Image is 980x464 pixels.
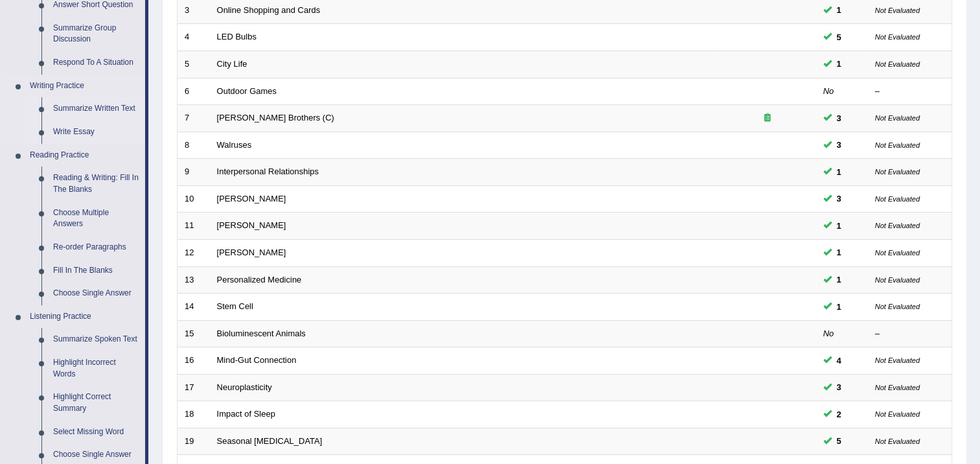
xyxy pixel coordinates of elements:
a: LED Bulbs [217,32,256,41]
a: Seasonal [MEDICAL_DATA] [217,436,323,446]
td: 12 [177,239,210,266]
small: Not Evaluated [875,222,920,229]
a: Highlight Incorrect Words [47,351,145,386]
a: Neuroplasticity [217,382,272,392]
a: [PERSON_NAME] Brothers (C) [217,113,334,122]
td: 16 [177,347,210,375]
a: City Life [217,59,247,69]
small: Not Evaluated [875,356,920,364]
td: 17 [177,374,210,401]
small: Not Evaluated [875,6,920,14]
em: No [823,86,834,96]
a: Bioluminescent Animals [217,329,306,338]
small: Not Evaluated [875,33,920,41]
td: 11 [177,213,210,240]
div: Exam occurring question [726,112,809,124]
a: Choose Multiple Answers [47,202,145,236]
a: Choose Single Answer [47,282,145,305]
span: You can still take this question [832,30,847,44]
small: Not Evaluated [875,303,920,310]
span: You can still take this question [832,380,847,394]
span: You can still take this question [832,354,847,367]
small: Not Evaluated [875,249,920,257]
a: [PERSON_NAME] [217,194,286,203]
small: Not Evaluated [875,141,920,149]
a: Summarize Group Discussion [47,17,145,51]
a: [PERSON_NAME] [217,220,286,230]
small: Not Evaluated [875,195,920,203]
span: You can still take this question [832,165,847,179]
span: You can still take this question [832,300,847,314]
a: Outdoor Games [217,86,277,96]
a: Stem Cell [217,301,253,311]
td: 14 [177,294,210,321]
small: Not Evaluated [875,60,920,68]
span: You can still take this question [832,111,847,125]
a: Fill In The Blanks [47,259,145,283]
small: Not Evaluated [875,384,920,391]
div: – [875,86,945,98]
span: You can still take this question [832,408,847,421]
td: 15 [177,320,210,347]
a: Online Shopping and Cards [217,5,321,15]
small: Not Evaluated [875,168,920,176]
a: Summarize Spoken Text [47,328,145,351]
a: [PERSON_NAME] [217,248,286,257]
span: You can still take this question [832,273,847,286]
td: 6 [177,78,210,105]
span: You can still take this question [832,57,847,71]
a: Reading Practice [24,144,145,167]
td: 4 [177,24,210,51]
a: Re-order Paragraphs [47,236,145,259]
a: Reading & Writing: Fill In The Blanks [47,167,145,201]
td: 18 [177,401,210,428]
a: Listening Practice [24,305,145,329]
span: You can still take this question [832,219,847,233]
a: Respond To A Situation [47,51,145,75]
a: Walruses [217,140,252,150]
a: Highlight Correct Summary [47,386,145,420]
td: 7 [177,105,210,132]
small: Not Evaluated [875,410,920,418]
small: Not Evaluated [875,114,920,122]
small: Not Evaluated [875,276,920,284]
a: Writing Practice [24,75,145,98]
a: Select Missing Word [47,421,145,444]
div: – [875,328,945,340]
a: Summarize Written Text [47,97,145,121]
a: Mind-Gut Connection [217,355,297,365]
small: Not Evaluated [875,437,920,445]
span: You can still take this question [832,3,847,17]
td: 8 [177,132,210,159]
a: Write Essay [47,121,145,144]
td: 5 [177,51,210,78]
a: Interpersonal Relationships [217,167,319,176]
span: You can still take this question [832,192,847,205]
td: 9 [177,159,210,186]
span: You can still take this question [832,246,847,259]
span: You can still take this question [832,434,847,448]
a: Personalized Medicine [217,275,302,284]
td: 13 [177,266,210,294]
td: 19 [177,428,210,455]
a: Impact of Sleep [217,409,275,419]
span: You can still take this question [832,138,847,152]
em: No [823,329,834,338]
td: 10 [177,185,210,213]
